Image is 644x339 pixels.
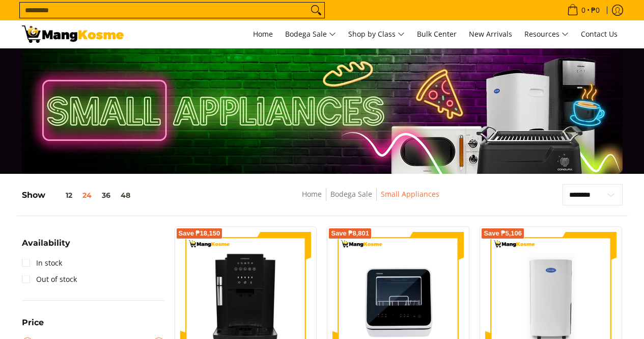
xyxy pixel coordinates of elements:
[331,230,369,237] span: Save ₱8,801
[116,191,135,199] button: 48
[22,255,62,271] a: In stock
[469,29,512,39] span: New Arrivals
[590,7,601,14] span: ₱0
[412,20,462,48] a: Bulk Center
[580,7,587,14] span: 0
[330,189,372,199] a: Bodega Sale
[564,5,603,16] span: •
[464,20,517,48] a: New Arrivals
[22,319,44,334] summary: Open
[417,29,457,39] span: Bulk Center
[348,28,405,41] span: Shop by Class
[22,271,77,288] a: Out of stock
[524,28,569,41] span: Resources
[179,230,220,237] span: Save ₱18,150
[134,20,623,48] nav: Main Menu
[581,29,618,39] span: Contact Us
[248,20,278,48] a: Home
[22,25,124,43] img: Small Appliances l Mang Kosme: Home Appliances Warehouse Sale
[22,319,44,327] span: Price
[381,189,439,199] a: Small Appliances
[97,191,116,199] button: 36
[519,20,574,48] a: Resources
[228,188,514,211] nav: Breadcrumbs
[285,28,336,41] span: Bodega Sale
[253,29,273,39] span: Home
[484,230,522,237] span: Save ₱5,106
[576,20,623,48] a: Contact Us
[302,189,322,199] a: Home
[22,239,70,247] span: Availability
[22,239,70,255] summary: Open
[22,190,135,200] h5: Show
[308,3,324,18] button: Search
[280,20,341,48] a: Bodega Sale
[77,191,97,199] button: 24
[343,20,410,48] a: Shop by Class
[45,191,77,199] button: 12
